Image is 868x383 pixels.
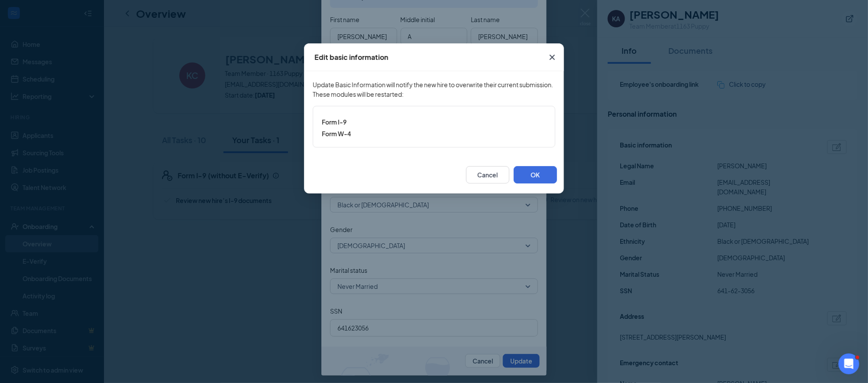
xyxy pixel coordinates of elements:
[322,129,546,138] span: Form W-4
[514,166,557,183] button: OK
[313,80,555,99] span: Update Basic Information will notify the new hire to overwrite their current submission. These mo...
[314,52,388,62] div: Edit basic information
[322,117,546,127] span: Form I-9
[547,52,557,62] svg: Cross
[541,43,564,71] button: Close
[839,354,859,374] iframe: Intercom live chat
[466,166,509,183] button: Cancel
